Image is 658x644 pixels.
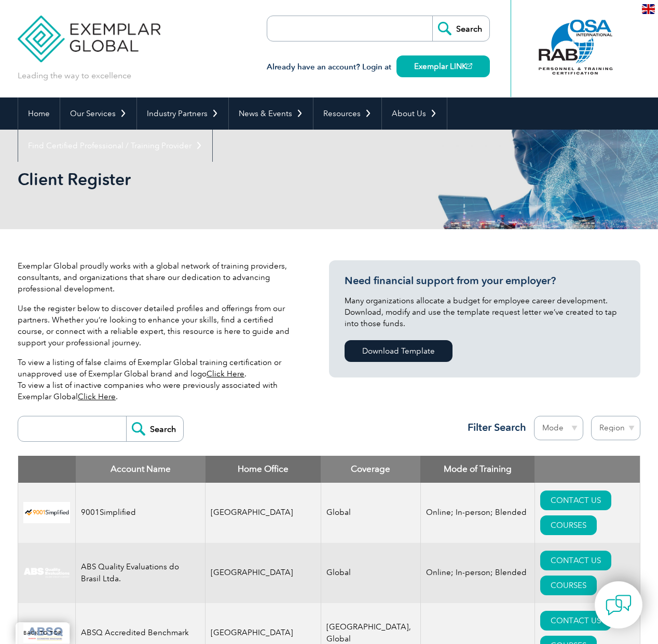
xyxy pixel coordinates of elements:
[18,171,454,188] h2: Client Register
[606,592,632,618] img: contact-chat.png
[18,130,212,162] a: Find Certified Professional / Training Provider
[76,483,205,543] td: 9001Simplified
[642,4,655,14] img: en
[534,456,640,483] th: : activate to sort column ascending
[420,456,534,483] th: Mode of Training: activate to sort column ascending
[60,97,136,130] a: Our Services
[205,456,321,483] th: Home Office: activate to sort column ascending
[345,295,625,329] p: Many organizations allocate a budget for employee career development. Download, modify and use th...
[321,543,420,603] td: Global
[345,340,453,362] a: Download Template
[18,97,60,130] a: Home
[345,274,625,287] h3: Need financial support from your employer?
[420,543,534,603] td: Online; In-person; Blended
[78,392,116,401] a: Click Here
[461,421,526,434] h3: Filter Search
[76,456,205,483] th: Account Name: activate to sort column descending
[23,502,70,523] img: 37c9c059-616f-eb11-a812-002248153038-logo.png
[23,567,70,579] img: c92924ac-d9bc-ea11-a814-000d3a79823d-logo.jpg
[321,483,420,543] td: Global
[540,611,611,631] a: CONTACT US
[432,16,489,41] input: Search
[420,483,534,543] td: Online; In-person; Blended
[207,369,244,379] a: Click Here
[313,97,381,130] a: Resources
[205,483,321,543] td: [GEOGRAPHIC_DATA]
[540,551,611,570] a: CONTACT US
[540,515,597,535] a: COURSES
[18,303,298,348] p: Use the register below to discover detailed profiles and offerings from our partners. Whether you...
[267,61,490,74] h3: Already have an account? Login at
[321,456,420,483] th: Coverage: activate to sort column ascending
[229,97,313,130] a: News & Events
[126,416,183,441] input: Search
[76,543,205,603] td: ABS Quality Evaluations do Brasil Ltda.
[18,70,131,81] p: Leading the way to excellence
[540,491,611,510] a: CONTACT US
[16,622,70,644] a: BACK TO TOP
[540,576,597,595] a: COURSES
[18,260,298,295] p: Exemplar Global proudly works with a global network of training providers, consultants, and organ...
[18,357,298,402] p: To view a listing of false claims of Exemplar Global training certification or unapproved use of ...
[205,543,321,603] td: [GEOGRAPHIC_DATA]
[137,97,228,130] a: Industry Partners
[396,55,490,77] a: Exemplar LINK
[467,63,472,69] img: open_square.png
[382,97,447,130] a: About Us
